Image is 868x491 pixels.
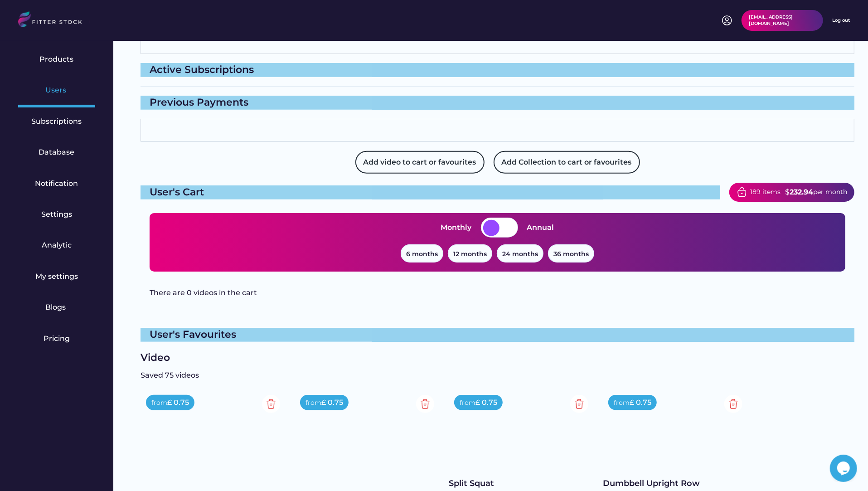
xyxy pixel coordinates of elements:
[40,54,74,64] div: Products
[321,398,343,408] div: £ 0.75
[45,85,68,95] div: Users
[603,478,748,489] div: Dumbbell Upright Row
[724,395,742,413] img: Group%201000002354.svg
[416,395,434,413] img: Group%201000002354.svg
[630,398,651,408] div: £ 0.75
[785,187,790,197] div: $
[497,244,543,263] button: 24 months
[305,399,321,408] div: from
[830,455,859,482] iframe: chat widget
[737,187,747,198] img: bag-tick-2.svg
[449,478,594,489] div: Split Squat
[527,223,554,233] div: Annual
[548,244,594,263] button: 36 months
[32,117,82,126] div: Subscriptions
[494,151,640,174] button: Add Collection to cart or favourites
[42,240,72,250] div: Analytic
[832,17,850,24] div: Log out
[141,63,854,77] div: Active Subscriptions
[460,399,475,408] div: from
[448,244,492,263] button: 12 months
[35,179,78,189] div: Notification
[722,15,732,26] img: profile-circle.svg
[167,398,189,408] div: £ 0.75
[141,96,854,110] div: Previous Payments
[262,395,280,413] img: Group%201000002354.svg
[790,188,813,196] strong: 232.94
[401,244,443,263] button: 6 months
[45,302,68,312] div: Blogs
[151,399,167,408] div: from
[813,188,847,197] div: per month
[35,272,78,282] div: My settings
[141,370,854,380] div: Saved 75 videos
[41,209,72,219] div: Settings
[355,151,485,174] button: Add video to cart or favourites
[475,398,497,408] div: £ 0.75
[750,188,781,197] div: 189 items
[570,395,588,413] img: Group%201000002354.svg
[141,351,854,365] div: Video
[44,334,70,344] div: Pricing
[18,11,90,30] img: LOGO.svg
[141,328,854,342] div: User's Favourites
[141,185,720,199] div: User's Cart
[39,147,75,157] div: Database
[441,223,472,233] div: Monthly
[150,288,795,298] div: There are 0 videos in the cart
[614,399,630,408] div: from
[749,14,816,27] div: [EMAIL_ADDRESS][DOMAIN_NAME]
